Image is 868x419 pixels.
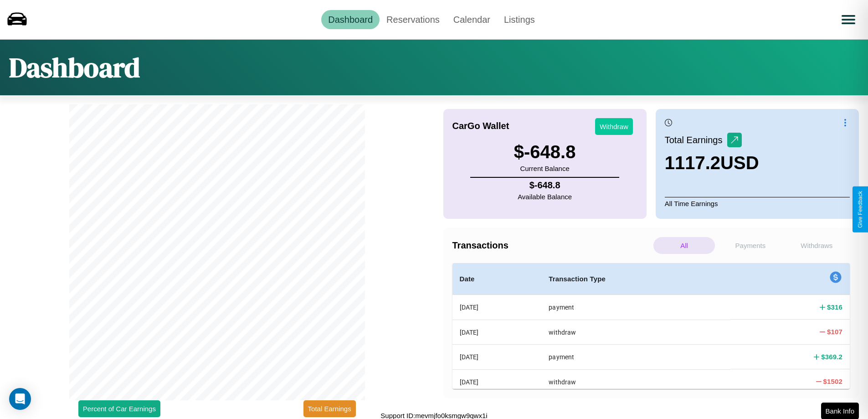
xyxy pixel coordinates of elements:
h4: $ -648.8 [518,180,572,191]
p: All Time Earnings [665,197,850,210]
h4: Transactions [452,240,651,251]
th: withdraw [541,369,730,394]
div: Open Intercom Messenger [9,388,31,410]
h4: $ 316 [827,302,842,312]
h4: $ 369.2 [821,352,842,362]
h4: Date [460,274,534,285]
h3: 1117.2 USD [665,153,759,173]
button: Percent of Car Earnings [78,400,160,417]
h4: $ 1502 [823,377,842,386]
div: Give Feedback [857,191,863,228]
th: [DATE] [452,369,542,394]
h1: Dashboard [9,49,140,86]
p: Withdraws [786,237,847,254]
a: Dashboard [321,10,380,29]
th: payment [541,345,730,369]
a: Calendar [447,10,497,29]
a: Reservations [380,10,447,29]
th: [DATE] [452,295,542,320]
button: Withdraw [595,118,633,135]
p: Total Earnings [665,132,727,148]
h4: Transaction Type [549,274,723,285]
button: Total Earnings [303,400,356,417]
h3: $ -648.8 [514,142,576,162]
th: [DATE] [452,345,542,369]
p: All [653,237,715,254]
p: Available Balance [518,191,572,203]
p: Current Balance [514,162,576,175]
th: [DATE] [452,320,542,344]
h4: CarGo Wallet [452,121,509,131]
th: withdraw [541,320,730,344]
button: Open menu [836,7,861,32]
h4: $ 107 [827,327,842,336]
p: Payments [719,237,781,254]
a: Listings [497,10,542,29]
th: payment [541,295,730,320]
